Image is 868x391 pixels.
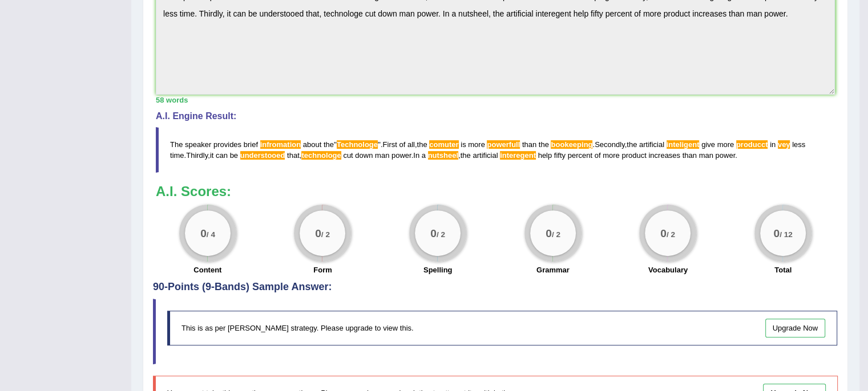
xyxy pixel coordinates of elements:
[538,151,552,160] span: help
[167,311,837,345] div: This is as per [PERSON_NAME] strategy. Please upgrade to view this.
[522,140,536,149] span: than
[213,140,241,149] span: provides
[792,140,805,149] span: less
[156,95,835,105] div: 58 words
[417,140,427,149] span: the
[461,140,466,149] span: is
[554,151,566,160] span: fifty
[303,140,322,149] span: about
[648,151,680,160] span: increases
[200,227,207,239] big: 0
[375,151,389,160] span: man
[240,151,285,160] span: Possible spelling mistake found. (did you mean: understood)
[430,227,437,239] big: 0
[648,264,688,275] label: Vocabulary
[324,140,334,149] span: the
[639,140,664,149] span: artificial
[207,230,215,239] small: / 4
[413,151,419,160] span: In
[595,140,625,149] span: Secondly
[473,151,498,160] span: artificial
[230,151,238,160] span: be
[313,264,332,275] label: Form
[667,140,700,149] span: Possible spelling mistake found. (did you mean: intelligent)
[428,151,458,160] span: Possible spelling mistake found. (did you mean: nutshell)
[552,230,560,239] small: / 2
[627,140,637,149] span: the
[321,230,330,239] small: / 2
[422,151,426,160] span: a
[301,151,341,160] span: Possible spelling mistake found. (did you mean: technology)
[778,140,790,149] span: Possible spelling mistake found. (did you mean: very)
[210,151,214,160] span: it
[568,151,592,160] span: percent
[407,140,415,149] span: all
[546,227,552,239] big: 0
[343,151,353,160] span: cut
[170,151,184,160] span: time
[337,140,378,149] span: Possible spelling mistake found. (did you mean: Technology)
[383,140,397,149] span: First
[287,151,300,160] span: that
[701,140,715,149] span: give
[429,140,458,149] span: Possible spelling mistake found. (did you mean: computer)
[765,319,826,337] a: Upgrade Now
[185,140,211,149] span: speaker
[536,264,570,275] label: Grammar
[699,151,713,160] span: man
[487,140,520,149] span: Possible spelling mistake found. (did you mean: powerful)
[216,151,228,160] span: can
[661,227,667,239] big: 0
[773,227,780,239] big: 0
[595,151,601,160] span: of
[715,151,735,160] span: power
[186,151,208,160] span: Thirdly
[717,140,734,149] span: more
[260,140,301,149] span: Possible spelling mistake found. (did you mean: information)
[539,140,549,149] span: the
[461,151,471,160] span: the
[780,230,793,239] small: / 12
[156,111,835,121] h4: A.I. Engine Result:
[316,227,322,239] big: 0
[468,140,485,149] span: more
[156,184,231,199] b: A.I. Scores:
[770,140,776,149] span: in
[170,140,183,149] span: The
[667,230,675,239] small: / 2
[399,140,405,149] span: of
[500,151,536,160] span: Possible spelling mistake found. (did you mean: internment)
[244,140,258,149] span: brief
[774,264,792,275] label: Total
[437,230,445,239] small: / 2
[736,140,768,149] span: Possible spelling mistake found. (did you mean: product)
[156,127,835,173] blockquote: '' ''. , . , . , , . , .
[193,264,221,275] label: Content
[603,151,620,160] span: more
[621,151,646,160] span: product
[355,151,373,160] span: down
[391,151,411,160] span: power
[683,151,697,160] span: than
[423,264,453,275] label: Spelling
[551,140,592,149] span: Possible spelling mistake found. (did you mean: bookkeeping)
